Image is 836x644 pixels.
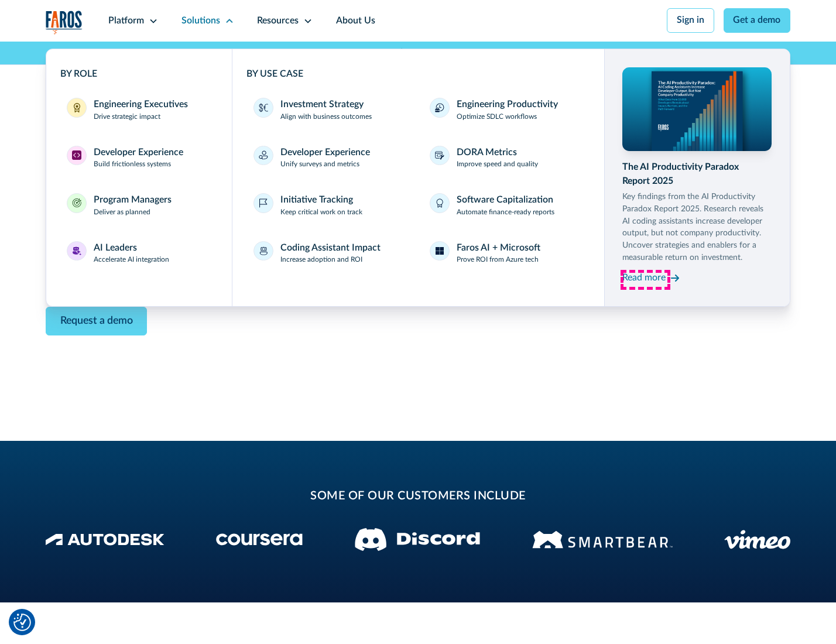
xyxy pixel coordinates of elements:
p: Accelerate AI integration [94,255,169,265]
div: Program Managers [94,193,172,207]
a: Software CapitalizationAutomate finance-ready reports [423,186,590,225]
button: Cookie Settings [13,614,31,631]
p: Automate finance-ready reports [457,207,554,218]
img: AI Leaders [72,246,81,256]
div: DORA Metrics [457,146,517,160]
div: BY ROLE [60,67,218,81]
img: Developer Experience [72,150,81,160]
a: Sign in [667,8,714,33]
a: Investment StrategyAlign with business outcomes [246,91,413,129]
a: Faros AI + MicrosoftProve ROI from Azure tech [423,234,590,273]
div: Read more [622,271,666,285]
img: Coursera Logo [216,533,303,546]
div: AI Leaders [94,241,137,255]
a: AI LeadersAI LeadersAccelerate AI integration [60,234,218,273]
img: Smartbear Logo [532,529,673,550]
div: The AI Productivity Paradox Report 2025 [622,160,771,189]
h2: some of our customers include [139,488,697,505]
a: DORA MetricsImprove speed and quality [423,139,590,177]
p: Increase adoption and ROI [280,255,362,265]
div: Faros AI + Microsoft [457,241,540,255]
a: Coding Assistant ImpactIncrease adoption and ROI [246,234,413,273]
nav: Solutions [46,42,791,307]
img: Revisit consent button [13,614,31,631]
p: Keep critical work on track [280,207,362,218]
div: Developer Experience [94,146,183,160]
p: Build frictionless systems [94,159,171,170]
a: Initiative TrackingKeep critical work on track [246,186,413,225]
div: Investment Strategy [280,98,364,112]
img: Engineering Executives [72,103,81,112]
div: Resources [257,14,299,28]
div: Engineering Productivity [457,98,558,112]
p: Key findings from the AI Productivity Paradox Report 2025. Research reveals AI coding assistants ... [622,191,771,264]
div: Coding Assistant Impact [280,241,381,255]
img: Logo of the analytics and reporting company Faros. [46,11,83,35]
p: Prove ROI from Azure tech [457,255,539,265]
img: Discord logo [355,528,480,551]
p: Deliver as planned [94,207,150,218]
a: Engineering ExecutivesEngineering ExecutivesDrive strategic impact [60,91,218,129]
div: Developer Experience [280,146,370,160]
div: Solutions [181,14,220,28]
p: Unify surveys and metrics [280,159,359,170]
p: Align with business outcomes [280,112,372,122]
a: The AI Productivity Paradox Report 2025Key findings from the AI Productivity Paradox Report 2025.... [622,67,771,287]
div: BY USE CASE [246,67,590,81]
p: Optimize SDLC workflows [457,112,537,122]
p: Improve speed and quality [457,159,538,170]
div: Initiative Tracking [280,193,353,207]
p: Drive strategic impact [94,112,160,122]
a: Developer ExperienceUnify surveys and metrics [246,139,413,177]
img: Autodesk Logo [46,533,165,546]
a: Developer ExperienceDeveloper ExperienceBuild frictionless systems [60,139,218,177]
a: home [46,11,83,35]
a: Get a demo [724,8,791,33]
div: Platform [108,14,144,28]
a: Contact Modal [46,307,148,335]
div: Engineering Executives [94,98,188,112]
a: Program ManagersProgram ManagersDeliver as planned [60,186,218,225]
img: Program Managers [72,198,81,208]
div: Software Capitalization [457,193,553,207]
a: Engineering ProductivityOptimize SDLC workflows [423,91,590,129]
img: Vimeo logo [724,530,790,549]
